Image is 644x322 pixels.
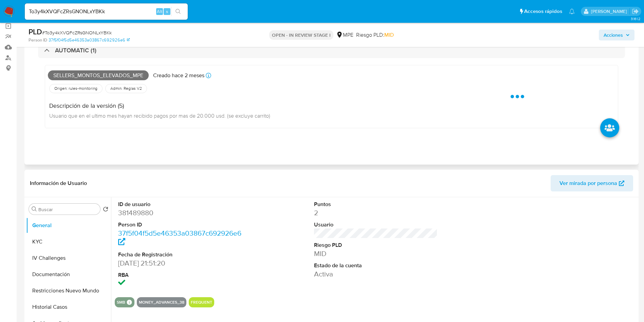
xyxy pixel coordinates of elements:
[29,26,42,37] b: PLD
[269,30,333,40] p: OPEN - IN REVIEW STAGE I
[118,251,242,258] dt: Fecha de Registración
[604,30,623,40] span: Acciones
[166,8,168,15] span: s
[559,175,617,191] span: Ver mirada por persona
[171,7,185,16] button: search-icon
[30,180,87,187] h1: Información de Usuario
[54,86,98,91] span: Origen: rules-monitoring
[49,102,270,109] h4: Descripción de la versión (5)
[336,31,353,39] div: MPE
[118,228,241,248] a: 37f5f04f5d5e46353a03867c692926e6
[569,9,575,14] a: Notificaciones
[26,234,111,250] button: KYC
[599,30,634,40] button: Acciones
[314,208,438,218] dd: 2
[26,250,111,266] button: IV Challenges
[157,8,162,15] span: Alt
[26,266,111,283] button: Documentación
[26,283,111,299] button: Restricciones Nuevo Mundo
[314,221,438,228] dt: Usuario
[25,7,188,16] input: Buscar usuario o caso...
[38,206,97,213] input: Buscar
[314,249,438,258] dd: MID
[631,16,641,21] span: 3.161.2
[314,201,438,208] dt: Puntos
[551,175,633,191] button: Ver mirada por persona
[26,299,111,315] button: Historial Casos
[29,37,47,43] b: Person ID
[49,112,270,119] span: Usuario que en el ultimo mes hayan recibido pagos por mas de 20.000 usd. (se excluye carrito)
[384,31,394,39] span: MID
[49,37,130,43] a: 37f5f04f5d5e46353a03867c692926e6
[118,271,242,279] dt: RBA
[42,29,112,36] span: # To3y4kXVQFcZRsGNONLxYBKk
[591,8,629,15] p: antonio.rossel@mercadolibre.com
[32,206,37,212] button: Buscar
[314,262,438,269] dt: Estado de la cuenta
[48,70,149,81] span: Sellers_montos_elevados_mpe
[110,86,143,91] span: Admin. Reglas V2
[153,72,204,79] p: Creado hace 2 meses
[524,8,562,15] span: Accesos rápidos
[314,241,438,249] dt: Riesgo PLD
[356,31,394,39] span: Riesgo PLD:
[118,258,242,268] dd: [DATE] 21:51:20
[55,47,96,54] h3: AUTOMATIC (1)
[118,208,242,218] dd: 381489880
[103,206,108,214] button: Volver al orden por defecto
[118,201,242,208] dt: ID de usuario
[38,43,625,58] div: AUTOMATIC (1)
[118,221,242,228] dt: Person ID
[26,217,111,234] button: General
[314,269,438,279] dd: Activa
[632,8,639,15] a: Salir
